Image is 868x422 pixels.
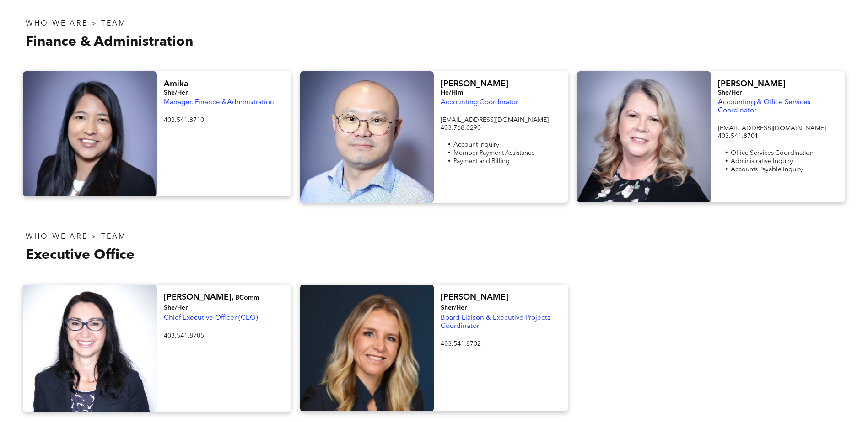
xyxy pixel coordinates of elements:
[441,305,467,311] span: Sher/Her
[164,332,204,339] span: 403.541.8705
[441,80,508,88] span: [PERSON_NAME]
[453,150,535,156] span: Member Payment Assistance
[164,117,204,123] span: 403.541.8710
[441,293,508,301] span: [PERSON_NAME]
[441,315,550,330] span: Board Liaison & Executive Projects Coordinator
[441,90,463,96] span: He/Him
[26,233,126,241] span: WHO WE ARE > TEAM
[718,99,811,114] span: Accounting & Office Services Coordinator
[441,99,518,106] span: Accounting Coordinator
[718,90,742,96] span: She/Her
[441,125,481,131] span: 403.768.0290
[731,166,803,173] span: Accounts Payable Inquiry
[441,341,481,347] span: 403.541.8702
[164,99,274,106] span: Manager, Finance &Administration
[26,248,135,262] span: Executive Office
[164,80,189,88] span: Amika
[164,90,188,96] span: She/Her
[453,158,510,164] span: Payment and Billing
[731,150,814,156] span: Office Services Coordination
[453,142,499,148] span: Account Inquiry
[718,125,826,132] span: [EMAIL_ADDRESS][DOMAIN_NAME]
[26,20,126,27] span: WHO WE ARE > TEAM
[164,315,258,322] span: Chief Executive Officer (CEO)
[26,35,193,49] span: Finance & Administration
[718,80,786,88] span: [PERSON_NAME]
[441,117,549,123] span: [EMAIL_ADDRESS][DOMAIN_NAME]
[731,158,793,164] span: Administrative Inquiry
[718,133,758,139] span: 403.541.8701
[164,293,233,301] span: [PERSON_NAME],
